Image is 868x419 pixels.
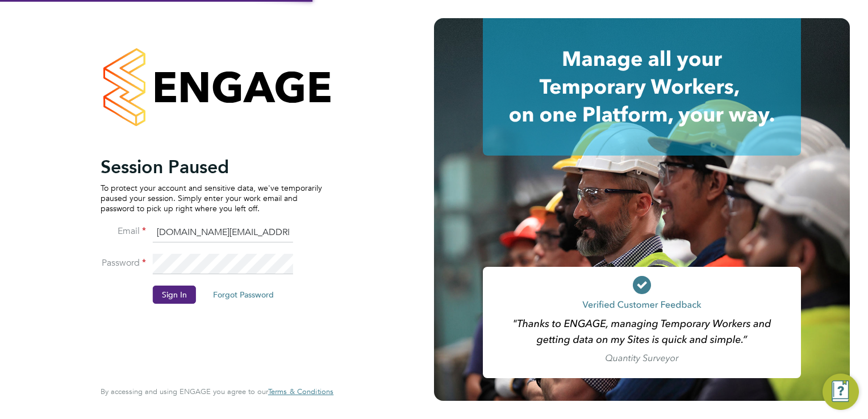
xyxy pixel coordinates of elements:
label: Email [101,225,146,237]
button: Sign In [153,286,196,304]
p: To protect your account and sensitive data, we've temporarily paused your session. Simply enter y... [101,183,322,214]
label: Password [101,257,146,269]
h2: Session Paused [101,156,322,178]
button: Engage Resource Center [823,374,859,410]
span: Terms & Conditions [268,387,333,396]
button: Forgot Password [204,286,283,304]
span: By accessing and using ENGAGE you agree to our [101,387,333,396]
a: Terms & Conditions [268,387,333,396]
input: Enter your work email... [153,223,293,243]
